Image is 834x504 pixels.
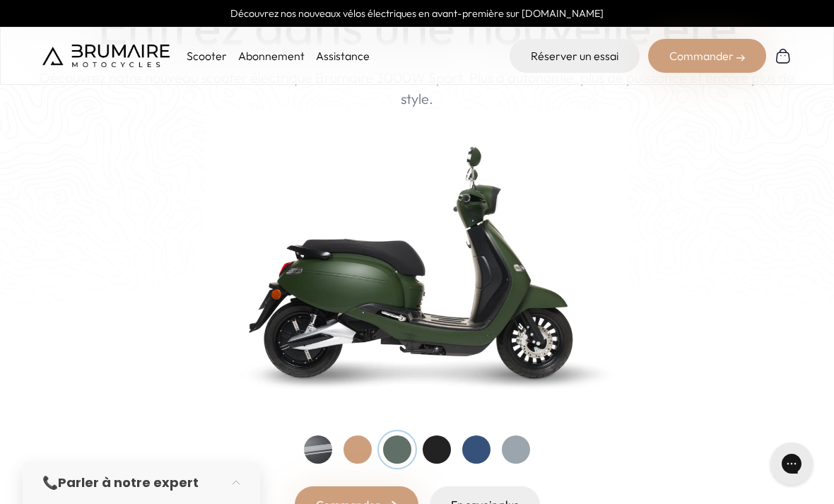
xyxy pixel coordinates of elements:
a: Abonnement [238,49,305,63]
p: Découvrez notre nouveau scooter électrique Brumaire 3000W Sport. Plus d'autonomie, plus de puissa... [28,67,806,110]
img: Brumaire Motocycles [42,45,170,67]
iframe: Gorgias live chat messenger [763,438,820,490]
div: Commander [648,39,766,73]
img: right-arrow-2.png [736,54,745,62]
a: Assistance [316,49,370,63]
img: Panier [775,47,792,64]
a: Réserver un essai [510,39,640,73]
p: Scooter [187,47,227,64]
